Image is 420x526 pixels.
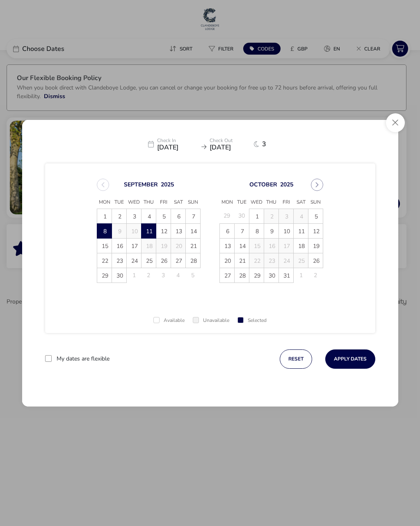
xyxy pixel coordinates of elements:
span: 14 [186,224,201,239]
span: 20 [220,254,235,268]
button: Choose Month [124,180,158,188]
td: 1 [97,209,112,223]
td: 4 [294,209,308,223]
td: 8 [249,223,264,238]
span: Sun [308,196,323,209]
td: 21 [235,253,249,268]
span: 5 [309,209,323,224]
td: 24 [279,253,294,268]
td: 2 [112,209,127,223]
td: 12 [156,223,171,238]
span: 19 [309,239,323,253]
span: Thu [142,196,156,209]
td: 29 [249,268,264,283]
td: 10 [279,223,294,238]
span: 30 [265,269,279,283]
td: 29 [97,268,112,283]
td: 30 [264,268,279,283]
td: 17 [279,238,294,253]
span: 8 [98,224,112,239]
span: 3 [127,209,142,224]
span: 12 [309,224,323,239]
span: Wed [249,196,264,209]
span: 10 [279,224,294,239]
button: Next Month [311,179,323,191]
span: 16 [112,239,127,253]
span: 8 [250,224,264,239]
td: 21 [186,238,201,253]
span: 1 [250,209,264,224]
span: 6 [171,209,186,224]
span: 26 [157,254,171,268]
span: 21 [235,254,249,268]
span: 1 [98,209,112,224]
div: Unavailable [193,318,229,323]
td: 31 [279,268,294,283]
span: 31 [279,269,294,283]
span: Wed [127,196,142,209]
td: 26 [308,253,323,268]
td: 16 [112,238,127,253]
td: 28 [186,253,201,268]
td: 20 [220,253,235,268]
span: Mon [220,196,235,209]
td: 5 [156,209,171,223]
td: 18 [294,238,308,253]
td: 28 [235,268,249,283]
td: 9 [112,223,127,238]
td: 1 [249,209,264,223]
span: Fri [156,196,171,209]
td: 4 [171,268,186,283]
td: 12 [308,223,323,238]
span: 18 [294,239,308,253]
span: Mon [97,196,112,209]
td: 5 [186,268,201,283]
span: [DATE] [157,144,198,151]
span: 13 [171,224,186,239]
td: 3 [279,209,294,223]
span: 3 [262,141,272,147]
td: 11 [142,223,156,238]
td: 3 [156,268,171,283]
td: 10 [127,223,142,238]
td: 9 [264,223,279,238]
td: 14 [235,238,249,253]
td: 2 [142,268,156,283]
button: Choose Month [249,180,277,188]
td: 19 [308,238,323,253]
td: 25 [142,253,156,268]
td: 30 [235,209,249,223]
span: Tue [235,196,249,209]
td: 13 [220,238,235,253]
span: Sat [171,196,186,209]
td: 5 [308,209,323,223]
td: 18 [142,238,156,253]
td: 27 [220,268,235,283]
span: 7 [235,224,249,239]
span: Fri [279,196,294,209]
span: 9 [265,224,279,239]
span: Tue [112,196,127,209]
td: 17 [127,238,142,253]
span: 15 [98,239,112,253]
td: 19 [156,238,171,253]
td: 15 [249,238,264,253]
span: [DATE] [210,144,251,151]
span: 29 [250,269,264,283]
span: Sun [186,196,201,209]
span: Sat [294,196,308,209]
div: Selected [237,318,267,323]
td: 11 [294,223,308,238]
div: Choose Date [89,169,331,293]
span: 27 [171,254,186,268]
button: Choose Year [280,180,293,188]
span: 21 [186,239,201,253]
span: 30 [112,269,127,283]
button: Choose Year [161,180,174,188]
span: 26 [309,254,323,268]
td: 25 [294,253,308,268]
td: 29 [220,209,235,223]
td: 13 [171,223,186,238]
span: 2 [112,209,127,224]
span: 25 [142,254,156,268]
